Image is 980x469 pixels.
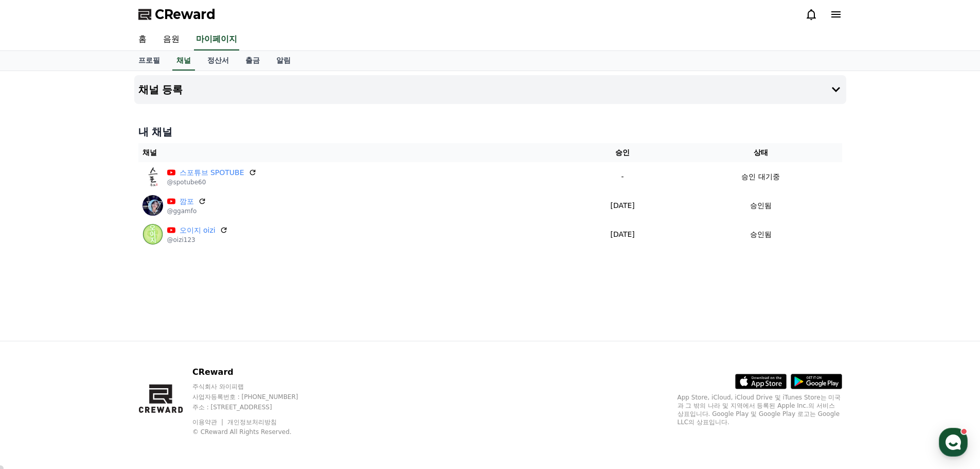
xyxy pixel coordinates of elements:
[155,6,216,23] span: CReward
[227,419,277,426] a: 개인정보처리방침
[268,51,299,71] a: 알림
[142,166,163,187] img: 스포튜브 SPOTUBE
[237,51,268,71] a: 출금
[570,229,675,240] p: [DATE]
[192,419,225,426] a: 이용약관
[192,383,318,391] p: 주식회사 와이피랩
[570,171,675,182] p: -
[134,75,846,104] button: 채널 등록
[142,195,163,216] img: 깜포
[130,51,168,71] a: 프로필
[138,143,566,162] th: 채널
[199,51,237,71] a: 정산서
[678,393,842,426] p: App Store, iCloud, iCloud Drive 및 iTunes Store는 미국과 그 밖의 나라 및 지역에서 등록된 Apple Inc.의 서비스 상표입니다. Goo...
[142,224,163,245] img: 오이지 oizi
[750,200,772,211] p: 승인됨
[741,171,779,182] p: 승인 대기중
[138,6,216,23] a: CReward
[130,29,155,50] a: 홈
[155,29,188,50] a: 음원
[180,167,244,178] a: 스포튜브 SPOTUBE
[180,225,216,236] a: 오이지 oizi
[570,200,675,211] p: [DATE]
[138,125,842,139] h4: 내 채널
[192,428,318,436] p: © CReward All Rights Reserved.
[194,29,239,50] a: 마이페이지
[192,403,318,411] p: 주소 : [STREET_ADDRESS]
[167,178,257,186] p: @spotube60
[192,393,318,401] p: 사업자등록번호 : [PHONE_NUMBER]
[680,143,842,162] th: 상태
[192,366,318,378] p: CReward
[167,207,206,215] p: @ggamfo
[750,229,772,240] p: 승인됨
[138,84,183,95] h4: 채널 등록
[180,196,194,207] a: 깜포
[172,51,195,71] a: 채널
[566,143,680,162] th: 승인
[167,236,228,244] p: @oizi123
